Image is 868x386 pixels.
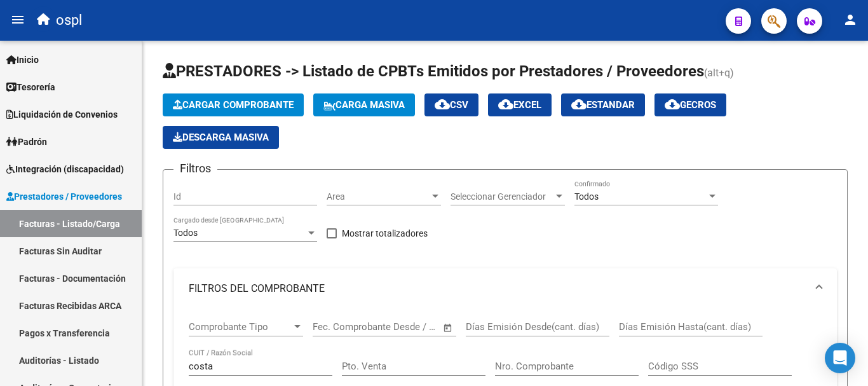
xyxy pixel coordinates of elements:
button: EXCEL [488,93,552,116]
mat-expansion-panel-header: FILTROS DEL COMPROBANTE [173,268,837,309]
span: (alt+q) [704,67,734,79]
h3: Filtros [173,160,217,177]
span: Gecros [665,99,716,111]
input: Fecha fin [376,321,437,333]
span: Descarga Masiva [173,132,269,143]
div: Open Intercom Messenger [825,343,855,373]
span: Padrón [6,135,47,149]
input: Fecha inicio [313,321,364,333]
span: Seleccionar Gerenciador [451,191,553,202]
span: ospl [56,6,82,34]
span: EXCEL [498,99,541,111]
button: Open calendar [441,321,456,335]
span: PRESTADORES -> Listado de CPBTs Emitidos por Prestadores / Proveedores [163,62,704,80]
button: Descarga Masiva [163,126,279,149]
span: Area [327,191,430,202]
span: Estandar [571,99,635,111]
span: CSV [435,99,468,111]
span: Comprobante Tipo [189,321,292,333]
button: Carga Masiva [313,93,415,116]
span: Todos [574,191,599,202]
span: Cargar Comprobante [173,99,294,111]
mat-icon: cloud_download [665,97,680,112]
mat-icon: cloud_download [571,97,587,112]
button: Estandar [561,93,645,116]
span: Todos [173,228,198,238]
span: Inicio [6,53,39,67]
span: Integración (discapacidad) [6,162,124,176]
span: Prestadores / Proveedores [6,190,122,203]
app-download-masive: Descarga masiva de comprobantes (adjuntos) [163,126,279,149]
mat-icon: cloud_download [498,97,513,112]
button: Gecros [654,93,726,116]
button: Cargar Comprobante [163,93,304,116]
span: Mostrar totalizadores [342,226,428,241]
span: Carga Masiva [323,99,405,111]
mat-icon: person [843,12,858,27]
mat-icon: cloud_download [435,97,450,112]
span: Tesorería [6,80,55,94]
mat-icon: menu [10,12,25,27]
button: CSV [424,93,478,116]
span: Liquidación de Convenios [6,107,118,121]
mat-panel-title: FILTROS DEL COMPROBANTE [189,282,806,296]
